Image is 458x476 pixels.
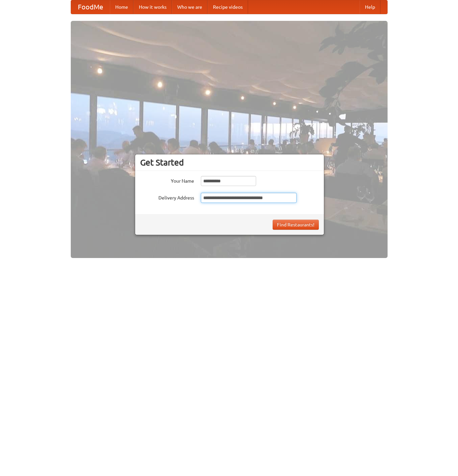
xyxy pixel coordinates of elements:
label: Delivery Address [140,193,194,201]
a: Help [360,0,380,14]
h3: Get Started [140,157,319,168]
a: How it works [133,0,172,14]
a: Recipe videos [208,0,248,14]
button: Find Restaurants! [273,220,319,230]
a: Who we are [172,0,208,14]
a: Home [110,0,133,14]
a: FoodMe [71,0,110,14]
label: Your Name [140,176,194,184]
